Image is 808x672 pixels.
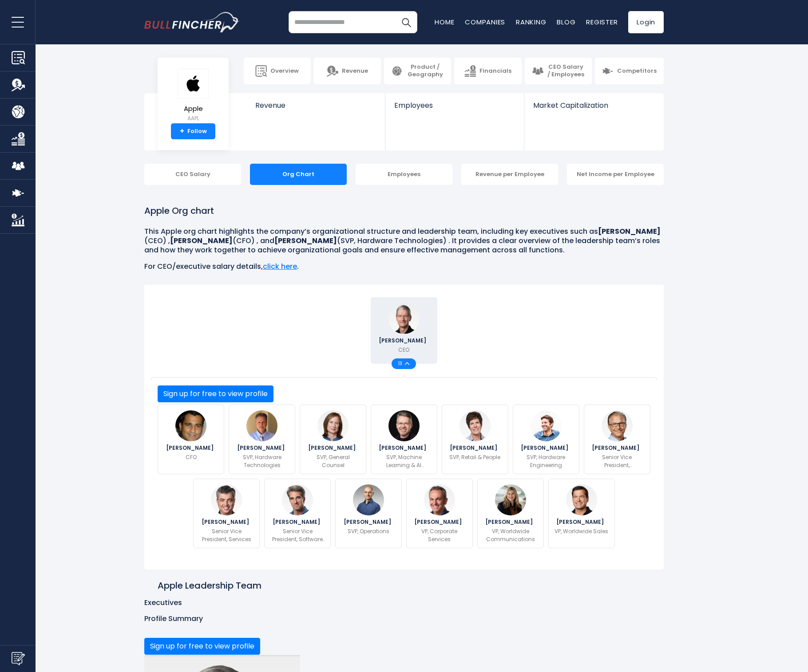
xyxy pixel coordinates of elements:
a: Sabih Khan [PERSON_NAME] SVP, Operations [335,479,402,548]
img: Greg Joswiak [602,410,633,441]
span: [PERSON_NAME] [273,519,323,525]
a: John Ternus [PERSON_NAME] SVP, Hardware Engineering [513,405,579,474]
a: Tim Cook [PERSON_NAME] CEO 13 [371,297,437,364]
img: Sabih Khan [353,484,384,515]
p: For CEO/executive salary details, . [144,262,664,271]
a: +Follow [171,123,215,139]
a: Ranking [516,17,546,27]
b: [PERSON_NAME] [170,236,233,246]
a: Eddy Cue [PERSON_NAME] Senior Vice President, Services [193,479,260,548]
span: Overview [270,67,299,75]
span: [PERSON_NAME] [450,445,500,451]
strong: + [180,127,184,135]
span: [PERSON_NAME] [485,519,535,525]
span: [PERSON_NAME] [379,445,429,451]
a: Apple AAPL [177,68,209,124]
a: Craig Federighi [PERSON_NAME] Senior Vice President, Software Engineering [264,479,331,548]
a: Revenue [246,93,385,125]
span: [PERSON_NAME] [556,519,606,525]
p: SVP, Operations [348,527,389,535]
a: CEO Salary / Employees [525,58,592,84]
span: CEO Salary / Employees [547,63,585,79]
p: VP, Worldwide Communications [483,527,538,543]
span: Market Capitalization [533,101,654,110]
div: CEO Salary [144,164,241,185]
span: [PERSON_NAME] [379,338,429,343]
a: Johny Srouji [PERSON_NAME] SVP, Hardware Technologies [229,405,295,474]
button: Search [395,11,417,33]
p: SVP, Retail & People [449,453,500,461]
a: Competitors [595,58,664,84]
p: SVP, Hardware Engineering [519,453,574,469]
a: Katherine Adams [PERSON_NAME] SVP, General Counsel [300,405,366,474]
span: Revenue [255,101,376,110]
span: [PERSON_NAME] [308,445,358,451]
span: Employees [394,101,515,110]
a: Login [628,11,664,33]
b: [PERSON_NAME] [274,236,337,246]
img: Deirdre O’Brien [459,410,491,441]
h1: Apple Org chart [144,204,664,217]
img: John Ternus [531,410,562,441]
img: Mike Fenger [566,484,597,515]
span: 13 [398,362,405,366]
a: Overview [244,58,311,84]
p: Senior Vice President, Services [199,527,254,543]
span: [PERSON_NAME] [521,445,571,451]
a: Register [586,17,618,27]
img: Johny Srouji [246,410,277,441]
a: Revenue [314,58,381,84]
p: Executives [144,598,664,608]
div: Net Income per Employee [567,164,664,185]
div: Org Chart [250,164,347,185]
h2: Apple Leadership Team [158,580,261,591]
span: Financials [479,67,511,75]
p: SVP, Machine Learning & AI Strategy [376,453,432,469]
img: Tim Cook [388,303,420,334]
p: SVP, General Counsel [305,453,360,469]
img: Kristin Huguet Quayle [495,484,526,515]
div: Employees [356,164,452,185]
b: [PERSON_NAME] [598,226,661,236]
a: click here [263,261,297,271]
button: Sign up for free to view profile [158,385,273,402]
p: Senior Vice President, Software Engineering [270,527,325,543]
img: Katherine Adams [317,410,349,441]
span: Product / Geography [406,63,444,79]
a: Mike Fenger [PERSON_NAME] VP, Worldwide Sales [548,479,615,548]
span: [PERSON_NAME] [414,519,464,525]
span: [PERSON_NAME] [202,519,252,525]
a: Kristin Huguet Quayle [PERSON_NAME] VP, Worldwide Communications [477,479,544,548]
a: Product / Geography [384,58,451,84]
a: Employees [385,93,523,125]
p: SVP, Hardware Technologies [234,453,289,469]
a: Deirdre O’Brien [PERSON_NAME] SVP, Retail & People [442,405,508,474]
a: Home [435,17,454,27]
p: CEO [398,346,409,354]
span: [PERSON_NAME] [237,445,287,451]
a: Companies [465,17,505,27]
small: AAPL [178,114,209,122]
span: Revenue [342,67,368,75]
span: Competitors [617,67,657,75]
span: Apple [178,105,209,113]
span: [PERSON_NAME] [166,445,216,451]
a: Blog [557,17,575,27]
img: Luca Maestri [424,484,455,515]
div: Revenue per Employee [461,164,558,185]
a: Financials [454,58,521,84]
img: Kevan Parekh [175,410,206,441]
a: Greg Joswiak [PERSON_NAME] Senior Vice President, Worldwide Marketing [584,405,650,474]
span: [PERSON_NAME] [344,519,394,525]
a: Go to homepage [144,12,240,32]
p: CFO [186,453,197,461]
img: bullfincher logo [144,12,240,32]
a: Kevan Parekh [PERSON_NAME] CFO [158,405,224,474]
a: Market Capitalization [524,93,663,125]
p: VP, Corporate Services [412,527,467,543]
p: VP, Worldwide Sales [555,527,608,535]
button: Sign up for free to view profile [144,638,260,655]
img: Craig Federighi [282,484,313,515]
p: Senior Vice President, Worldwide Marketing [590,453,645,469]
p: This Apple org chart highlights the company’s organizational structure and leadership team, inclu... [144,227,664,255]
